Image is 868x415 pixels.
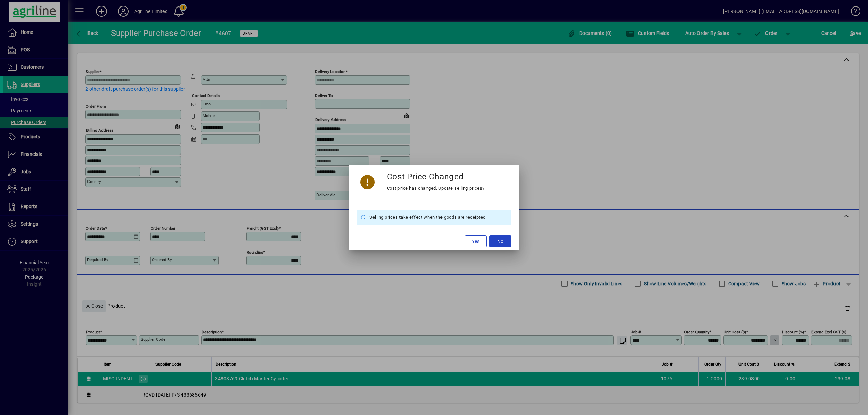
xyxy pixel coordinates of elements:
span: Yes [472,238,479,245]
button: No [489,235,511,247]
h3: Cost Price Changed [387,172,464,182]
span: No [497,238,503,245]
div: Cost price has changed. Update selling prices? [387,184,485,192]
button: Yes [465,235,487,247]
span: Selling prices take effect when the goods are receipted [369,213,486,222]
